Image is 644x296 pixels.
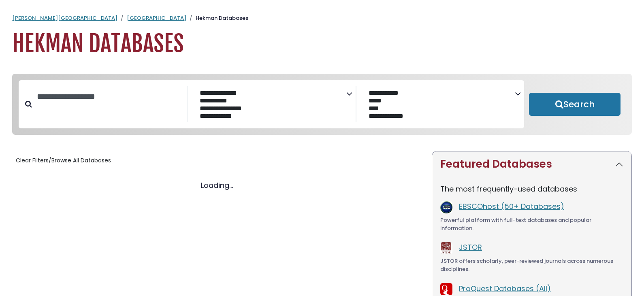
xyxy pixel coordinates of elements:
[12,30,632,57] h1: Hekman Databases
[440,183,623,194] p: The most frequently-used databases
[459,201,564,211] a: EBSCOhost (50+ Databases)
[12,180,422,191] div: Loading...
[12,14,117,22] a: [PERSON_NAME][GEOGRAPHIC_DATA]
[186,14,248,22] li: Hekman Databases
[363,87,515,122] select: Database Vendors Filter
[440,216,623,232] div: Powerful platform with full-text databases and popular information.
[529,93,621,116] button: Submit for Search Results
[194,87,346,122] select: Database Subject Filter
[32,90,187,103] input: Search database by title or keyword
[12,154,115,167] button: Clear Filters/Browse All Databases
[432,151,631,177] button: Featured Databases
[459,283,551,294] a: ProQuest Databases (All)
[12,74,632,135] nav: Search filters
[459,242,482,252] a: JSTOR
[12,14,632,22] nav: breadcrumb
[440,257,623,273] div: JSTOR offers scholarly, peer-reviewed journals across numerous disciplines.
[127,14,186,22] a: [GEOGRAPHIC_DATA]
